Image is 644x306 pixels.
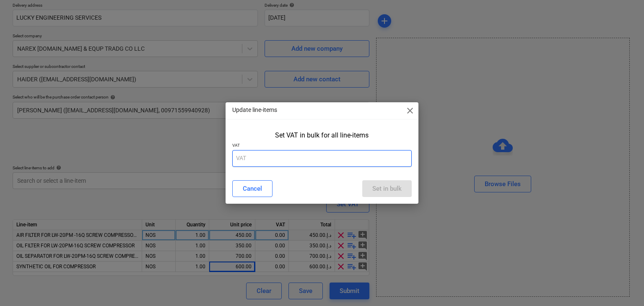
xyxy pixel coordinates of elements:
[232,180,273,197] button: Cancel
[232,150,412,167] input: VAT
[232,106,277,114] p: Update line-items
[602,266,644,306] iframe: Chat Widget
[405,106,415,116] span: close
[243,183,262,194] div: Cancel
[275,131,369,139] div: Set VAT in bulk for all line-items
[232,143,412,150] p: VAT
